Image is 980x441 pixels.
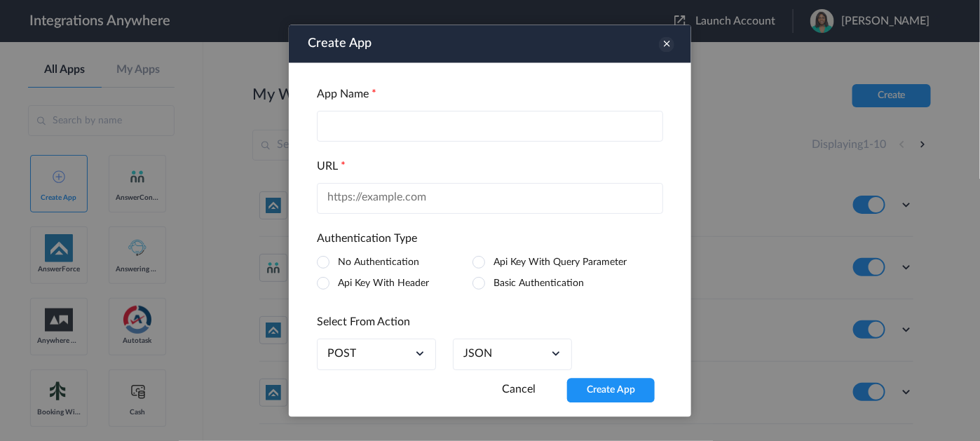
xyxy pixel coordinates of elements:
[502,384,536,395] a: Cancel
[494,278,584,288] label: Basic Authentication
[338,257,419,267] label: No Authentication
[317,88,663,101] h4: App Name
[317,316,663,329] h4: Select From Action
[463,347,492,360] a: application/json
[317,183,663,214] input: https://example.com
[317,232,663,245] h4: Authentication Type
[338,278,429,288] label: Api Key With Header
[327,347,356,360] a: POST
[317,160,663,173] h4: URL
[494,257,627,267] label: Api Key With Query Parameter
[308,31,372,56] h3: Create App
[567,378,655,402] button: Create App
